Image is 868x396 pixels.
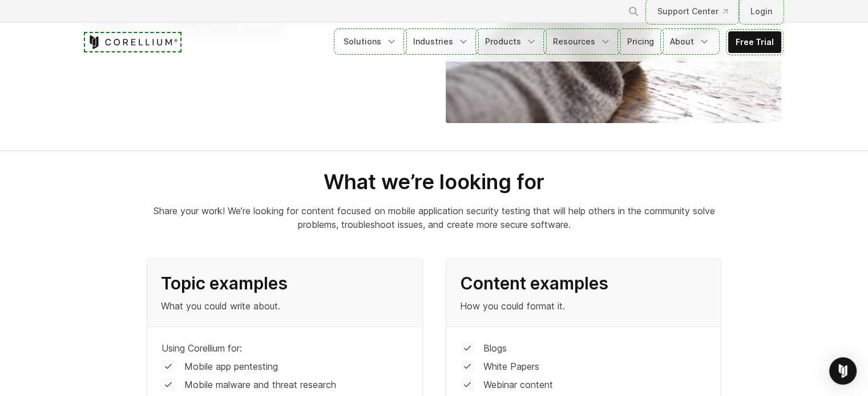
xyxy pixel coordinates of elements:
a: Pricing [620,31,661,52]
a: Support Center [648,1,737,22]
p: Share your work! We’re looking for content focused on mobile application security testing that wi... [147,204,721,231]
p: White Papers [483,360,539,373]
div: Navigation Menu [614,1,781,22]
h3: Content examples [460,273,707,295]
img: icon_check_light-bg [461,360,474,373]
a: Corellium Home [87,35,178,49]
a: Products [478,31,544,52]
a: Free Trial [729,32,781,52]
p: What you could write about. [161,299,408,313]
img: icon_check_light-bg [162,378,175,391]
p: Mobile malware and threat research [184,378,336,391]
p: Using Corellium for: [162,341,242,355]
button: Search [623,1,644,22]
h3: Topic examples [161,273,408,295]
a: Solutions [337,31,404,52]
div: Navigation Menu [337,31,781,53]
a: Industries [406,31,476,52]
a: Resources [546,31,618,52]
p: Blogs [483,341,507,355]
a: Login [741,1,781,22]
a: About [663,31,717,52]
h2: What we’re looking for [147,169,721,195]
img: icon_check_light-bg [461,378,474,391]
p: Webinar content [483,378,553,391]
img: icon_check_light-bg [162,360,175,373]
div: Open Intercom Messenger [829,357,857,385]
img: icon_check_light-bg [461,341,474,355]
p: How you could format it. [460,299,707,313]
p: Mobile app pentesting [184,360,278,373]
